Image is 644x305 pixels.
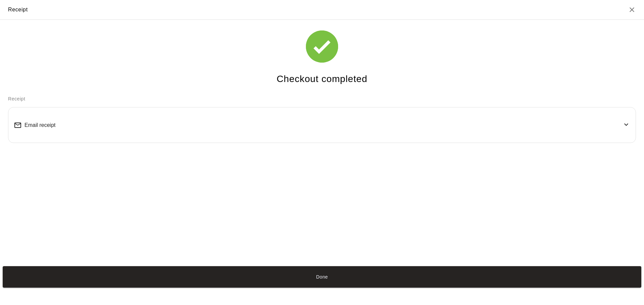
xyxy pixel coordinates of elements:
[8,95,636,102] p: Receipt
[24,122,55,128] span: Email receipt
[8,5,28,14] div: Receipt
[3,266,641,288] button: Done
[277,73,367,85] h4: Checkout completed
[628,6,636,14] button: Close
